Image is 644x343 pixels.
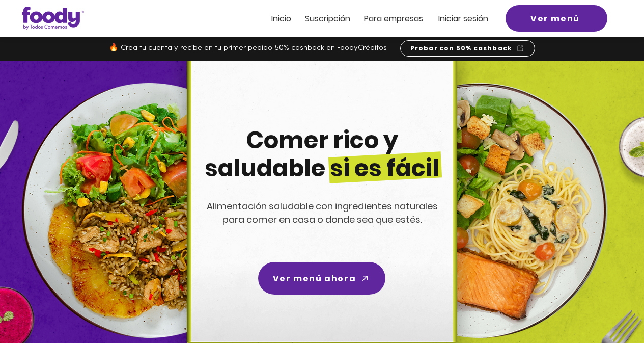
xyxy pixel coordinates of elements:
[506,5,607,32] a: Ver menú
[271,13,291,24] span: Inicio
[305,13,350,24] span: Suscripción
[530,12,580,25] span: Ver menú
[364,14,423,23] a: Para empresas
[410,44,513,53] span: Probar con 50% cashback
[438,13,488,24] span: Iniciar sesión
[400,40,535,57] a: Probar con 50% cashback
[207,200,438,226] span: Alimentación saludable con ingredientes naturales para comer en casa o donde sea que estés.
[205,124,439,184] span: Comer rico y saludable si es fácil
[273,272,356,285] span: Ver menú ahora
[271,14,291,23] a: Inicio
[22,83,276,338] img: left-dish-compress.png
[305,14,350,23] a: Suscripción
[109,44,387,52] span: 🔥 Crea tu cuenta y recibe en tu primer pedido 50% cashback en FoodyCréditos
[22,7,84,30] img: Logo_Foody V2.0.0 (3).png
[438,14,488,23] a: Iniciar sesión
[364,13,374,24] span: Pa
[258,262,385,295] a: Ver menú ahora
[374,13,423,24] span: ra empresas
